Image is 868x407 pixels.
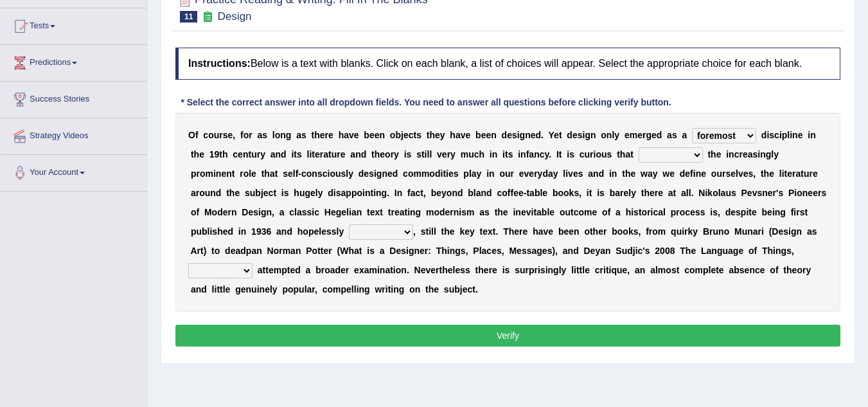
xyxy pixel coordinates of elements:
[301,130,306,140] b: s
[450,149,456,159] b: y
[354,130,359,140] b: e
[307,149,310,159] b: l
[648,168,653,179] b: a
[249,130,252,140] b: r
[320,149,323,159] b: r
[672,130,677,140] b: s
[553,168,558,179] b: y
[332,149,337,159] b: u
[203,130,208,140] b: c
[782,130,788,140] b: p
[214,130,220,140] b: u
[286,130,292,140] b: g
[421,168,429,179] b: m
[219,149,222,159] b: t
[429,130,435,140] b: h
[525,130,531,140] b: n
[583,130,585,140] b: i
[541,130,544,140] b: .
[637,130,642,140] b: e
[240,130,244,140] b: f
[447,149,450,159] b: r
[507,130,512,140] b: e
[569,149,574,159] b: s
[743,149,748,159] b: e
[320,130,325,140] b: e
[450,130,456,140] b: h
[341,149,346,159] b: e
[315,149,320,159] b: e
[790,130,792,140] b: i
[625,168,631,179] b: h
[620,149,626,159] b: h
[1,155,147,187] a: Your Account
[403,168,408,179] b: c
[238,149,243,159] b: e
[479,149,485,159] b: h
[374,168,376,179] b: i
[559,149,562,159] b: t
[474,149,479,159] b: c
[446,168,448,179] b: i
[403,130,409,140] b: e
[309,149,312,159] b: i
[465,130,470,140] b: e
[413,130,416,140] b: t
[390,130,396,140] b: o
[435,130,440,140] b: e
[191,168,197,179] b: p
[216,168,222,179] b: n
[275,168,278,179] b: t
[200,168,206,179] b: o
[296,130,301,140] b: a
[330,168,335,179] b: o
[711,168,717,179] b: o
[531,130,536,140] b: e
[520,149,526,159] b: n
[312,130,315,140] b: t
[233,149,238,159] b: c
[766,130,769,140] b: i
[653,168,658,179] b: y
[567,130,572,140] b: d
[588,168,593,179] b: a
[601,130,607,140] b: o
[416,130,421,140] b: s
[609,168,612,179] b: i
[213,168,216,179] b: i
[612,130,614,140] b: l
[276,149,281,159] b: n
[196,168,199,179] b: r
[517,130,520,140] b: i
[425,149,427,159] b: i
[469,168,472,179] b: l
[1,82,147,114] a: Success Stories
[669,168,675,179] b: e
[545,149,549,159] b: y
[502,149,505,159] b: i
[435,168,441,179] b: d
[221,168,226,179] b: e
[549,130,554,140] b: Y
[215,149,220,159] b: 9
[228,130,233,140] b: e
[232,168,235,179] b: t
[607,130,612,140] b: n
[716,149,722,159] b: e
[448,168,454,179] b: e
[641,168,648,179] b: w
[461,149,468,159] b: m
[614,130,619,140] b: y
[512,130,517,140] b: s
[662,168,669,179] b: w
[526,149,529,159] b: f
[281,149,287,159] b: d
[489,168,495,179] b: n
[317,168,323,179] b: s
[180,11,197,23] span: 11
[753,149,758,159] b: s
[477,168,482,179] b: y
[264,168,270,179] b: h
[335,168,341,179] b: u
[475,130,481,140] b: b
